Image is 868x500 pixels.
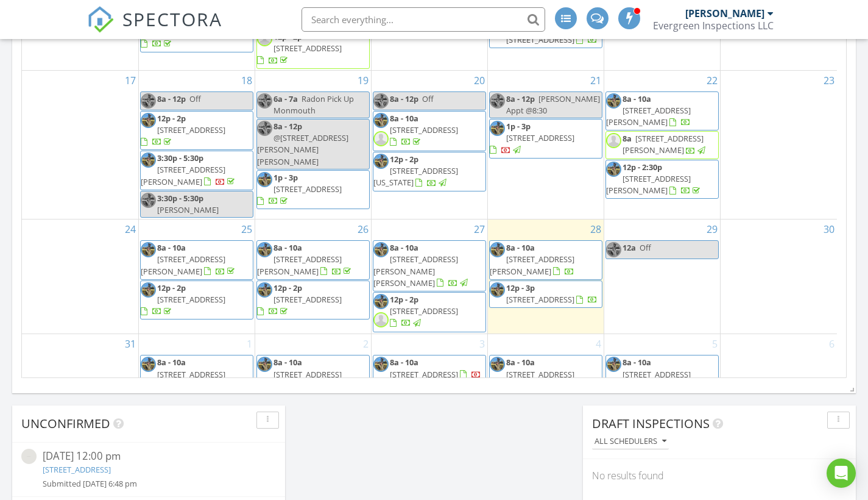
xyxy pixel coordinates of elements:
td: Go to September 6, 2025 [721,334,837,448]
a: 8a - 10a [STREET_ADDRESS][PERSON_NAME][PERSON_NAME] [373,242,470,288]
img: 20221103_090710.jpg [606,242,621,257]
img: 20221103_090710.jpg [257,357,272,372]
a: 12p - 2p [STREET_ADDRESS] [141,113,225,147]
span: 8a - 12p [273,121,302,132]
td: Go to August 24, 2025 [22,220,138,334]
span: 8a - 10a [390,357,418,368]
a: 8a - 10a [STREET_ADDRESS] [390,357,481,379]
img: The Best Home Inspection Software - Spectora [87,6,114,33]
span: Off [189,93,201,104]
a: 8a - 10a [STREET_ADDRESS][PERSON_NAME] [605,91,719,131]
a: 8a - 10a [STREET_ADDRESS] [390,113,458,147]
span: 8a - 10a [390,242,418,253]
img: default-user-f0147aede5fd5fa78ca7ade42f37bd4542148d508eef1c3d3ea960f66861d68b.jpg [373,131,389,146]
span: [STREET_ADDRESS] [273,43,342,54]
span: [STREET_ADDRESS][PERSON_NAME][PERSON_NAME] [606,369,691,403]
a: 12p - 2p [STREET_ADDRESS] [140,111,253,151]
span: 3:30p - 5:30p [157,152,203,163]
td: Go to August 21, 2025 [488,70,604,219]
span: 8a - 10a [157,357,186,368]
img: 20221103_090710.jpg [373,294,389,309]
td: Go to August 31, 2025 [22,334,138,448]
a: Go to August 31, 2025 [122,334,138,354]
a: SPECTORA [87,16,222,42]
div: Open Intercom Messenger [827,459,856,488]
a: 1p - 3p [STREET_ADDRESS] [257,172,342,206]
a: 12p - 2p [STREET_ADDRESS] [390,294,458,328]
a: 8a - 10a [STREET_ADDRESS][PERSON_NAME][PERSON_NAME] [605,355,719,406]
td: Go to September 4, 2025 [488,334,604,448]
a: 12p - 2:30p [STREET_ADDRESS][PERSON_NAME] [606,162,702,196]
img: default-user-f0147aede5fd5fa78ca7ade42f37bd4542148d508eef1c3d3ea960f66861d68b.jpg [373,312,389,327]
a: 8a [STREET_ADDRESS][PERSON_NAME] [605,131,719,159]
span: [STREET_ADDRESS] [506,132,574,143]
a: 8a - 10a [STREET_ADDRESS][PERSON_NAME] [489,355,602,395]
a: 8a - 10a [STREET_ADDRESS][PERSON_NAME][PERSON_NAME] [257,357,342,403]
td: Go to August 22, 2025 [604,70,721,219]
img: 20221103_090710.jpg [257,172,272,187]
span: Draft Inspections [592,415,710,432]
a: 3:30p - 5:30p [STREET_ADDRESS][PERSON_NAME] [140,151,253,190]
span: [STREET_ADDRESS] [390,305,458,316]
span: 6a - 7a [273,93,298,104]
td: Go to August 29, 2025 [604,220,721,334]
a: Go to August 28, 2025 [588,220,604,239]
a: 8a - 10a [STREET_ADDRESS][PERSON_NAME] [141,242,237,276]
a: 12p - 2p [STREET_ADDRESS][US_STATE] [373,152,486,191]
img: 20221103_090710.jpg [490,242,505,257]
span: [STREET_ADDRESS][PERSON_NAME] [606,105,691,127]
img: 20221103_090710.jpg [490,121,505,136]
span: @[STREET_ADDRESS][PERSON_NAME][PERSON_NAME] [257,132,348,166]
span: 12p - 2p [157,113,186,124]
span: 8a - 10a [506,357,535,368]
a: Go to August 25, 2025 [239,220,255,239]
img: 20221103_090710.jpg [373,93,389,109]
td: Go to August 30, 2025 [721,220,837,334]
td: Go to August 18, 2025 [138,70,255,219]
img: 20221103_090710.jpg [257,93,272,109]
span: [STREET_ADDRESS][PERSON_NAME][PERSON_NAME] [141,369,225,403]
a: Go to September 6, 2025 [827,334,837,354]
img: 20221103_090710.jpg [373,357,389,372]
span: SPECTORA [122,6,222,32]
div: Evergreen Inspections LLC [653,20,774,32]
a: 8a - 10a [STREET_ADDRESS][PERSON_NAME][PERSON_NAME] [373,240,486,291]
span: 1p - 3p [273,172,298,183]
img: 20221103_090710.jpg [490,282,505,298]
a: 12p - 2p [STREET_ADDRESS] [257,31,342,65]
span: [STREET_ADDRESS] [390,124,458,135]
a: 12p - 2p [STREET_ADDRESS] [373,292,486,332]
a: 1p - 3p [STREET_ADDRESS] [490,121,574,155]
a: 1p - 3p [STREET_ADDRESS] [256,170,370,210]
span: 12p - 2p [390,294,418,305]
span: [STREET_ADDRESS] [390,369,458,380]
span: [STREET_ADDRESS][PERSON_NAME] [257,254,342,276]
td: Go to August 20, 2025 [371,70,487,219]
span: [PERSON_NAME] [157,204,219,215]
a: Go to August 27, 2025 [471,220,487,239]
a: 8a - 10a [STREET_ADDRESS][PERSON_NAME] [489,240,602,280]
a: Go to August 29, 2025 [704,220,720,239]
a: 8a - 10a [STREET_ADDRESS][PERSON_NAME] [490,242,574,276]
a: 1p - 3p [STREET_ADDRESS] [489,119,602,159]
img: 20221103_090710.jpg [373,113,389,128]
span: 8a - 10a [506,242,535,253]
a: Go to September 3, 2025 [477,334,487,354]
span: 8a - 10a [623,357,651,368]
span: [STREET_ADDRESS][PERSON_NAME] [141,254,225,276]
span: [STREET_ADDRESS][PERSON_NAME][PERSON_NAME] [257,369,342,403]
td: Go to August 28, 2025 [488,220,604,334]
span: [STREET_ADDRESS] [273,184,342,195]
a: Go to August 22, 2025 [704,71,720,90]
td: Go to September 2, 2025 [255,334,371,448]
img: 20221103_090710.jpg [373,154,389,169]
span: 8a - 10a [623,93,651,104]
div: [PERSON_NAME] [685,7,764,20]
img: 20221103_090710.jpg [141,282,156,298]
a: Go to August 20, 2025 [471,71,487,90]
td: Go to September 5, 2025 [604,334,721,448]
span: [STREET_ADDRESS][PERSON_NAME] [490,254,574,276]
input: Search everything... [302,7,545,32]
a: 8a - 10a [STREET_ADDRESS][PERSON_NAME] [490,357,574,391]
span: [STREET_ADDRESS] [157,124,225,135]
